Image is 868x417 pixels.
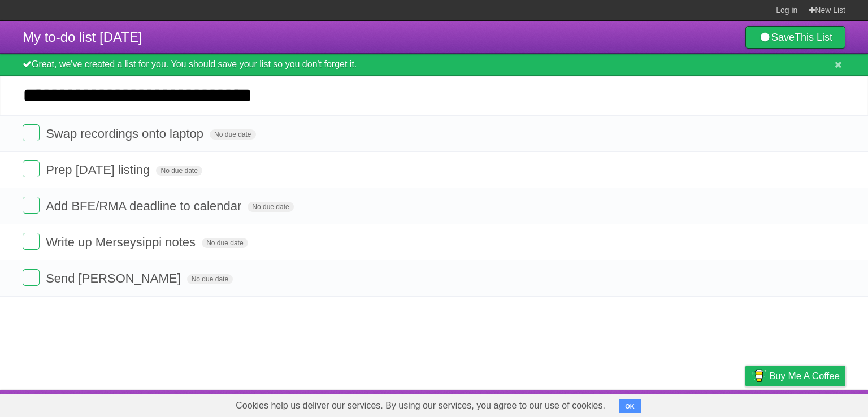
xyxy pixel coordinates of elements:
[224,394,617,417] span: Cookies help us deliver our services. By using our services, you agree to our use of cookies.
[632,393,678,414] a: Developers
[46,199,244,213] span: Add BFE/RMA deadline to calendar
[23,124,40,141] label: Done
[187,274,233,284] span: No due date
[23,160,40,177] label: Done
[795,32,832,43] b: This List
[23,233,40,250] label: Done
[731,393,760,414] a: Privacy
[46,235,198,249] span: Write up Merseysippi notes
[248,202,293,212] span: No due date
[774,393,845,414] a: Suggest a feature
[23,197,40,214] label: Done
[46,127,206,141] span: Swap recordings onto laptop
[751,366,766,385] img: Buy me a coffee
[692,393,717,414] a: Terms
[745,366,845,386] a: Buy me a coffee
[23,29,142,45] span: My to-do list [DATE]
[769,366,840,386] span: Buy me a coffee
[156,166,202,176] span: No due date
[745,26,845,49] a: SaveThis List
[202,238,248,248] span: No due date
[46,163,153,177] span: Prep [DATE] listing
[619,399,641,413] button: OK
[46,271,183,285] span: Send [PERSON_NAME]
[23,269,40,286] label: Done
[210,129,255,140] span: No due date
[595,393,619,414] a: About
